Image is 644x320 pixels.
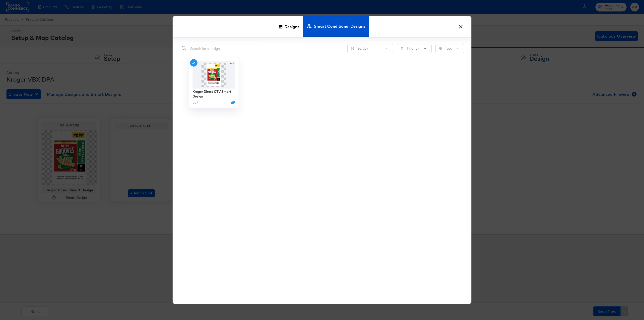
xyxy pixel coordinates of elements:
svg: Duplicate [231,101,235,104]
button: FilterFilter by [397,44,432,53]
button: × [456,21,465,30]
svg: Filter [400,47,404,50]
button: SlidersSort by [347,44,393,53]
span: Designs [284,16,299,38]
span: Smart Conditional Designs [314,15,365,37]
img: nMsV5FuybxrjVtqhtp5AFA.png [193,61,235,89]
svg: Sliders [351,47,354,50]
button: TagTags [435,44,464,53]
input: Search for a design [180,44,262,53]
div: Kroger Direct CTV Smart DesignEditDuplicate [189,58,239,108]
div: Kroger Direct CTV Smart Design [193,89,235,99]
button: Edit [193,100,198,105]
svg: Tag [439,47,442,50]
